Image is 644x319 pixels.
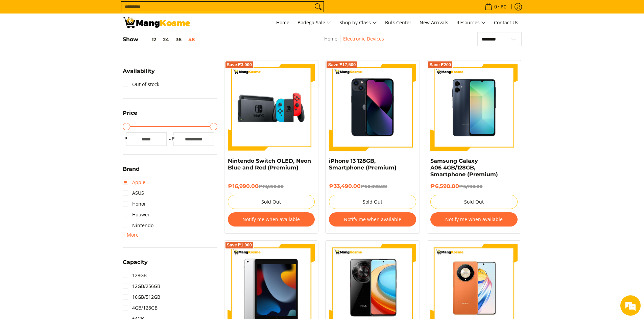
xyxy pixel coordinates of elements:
div: Minimize live chat window [111,3,127,20]
span: Price [123,110,137,116]
a: Nintendo Switch OLED, Neon Blue and Red (Premium) [228,158,311,171]
span: Home [276,19,289,26]
summary: Open [123,260,148,270]
span: ₱ [170,135,177,142]
span: Save ₱1,000 [227,243,252,247]
span: Save ₱17,500 [328,63,356,67]
img: iPhone 13 128GB, Smartphone (Premium) [329,64,416,151]
span: Bulk Center [385,19,411,26]
a: iPhone 13 128GB, Smartphone (Premium) [329,158,397,171]
span: Shop by Class [339,19,377,27]
span: Save ₱200 [429,63,451,67]
span: New Arrivals [420,19,448,26]
a: Nintendo [123,220,153,231]
summary: Open [123,231,139,239]
button: 12 [138,37,160,42]
span: Brand [123,166,140,172]
span: ₱ [123,135,129,142]
button: 36 [172,37,185,42]
a: Contact Us [491,14,522,32]
nav: Main Menu [197,14,522,32]
span: • [483,3,508,10]
span: Save ₱3,000 [227,63,252,67]
del: ₱6,790.00 [459,184,482,189]
h6: ₱6,590.00 [430,183,518,190]
span: 0 [493,4,498,9]
span: Contact Us [494,19,518,26]
span: We're online! [39,85,93,153]
a: 16GB/512GB [123,292,160,302]
a: 128GB [123,270,147,281]
a: New Arrivals [416,14,452,32]
a: Electronic Devices [343,35,384,42]
a: Shop by Class [336,14,380,32]
a: Out of stock [123,79,159,90]
del: ₱50,990.00 [361,184,387,189]
nav: Breadcrumbs [278,35,430,50]
textarea: Type your message and hit 'Enter' [3,184,129,208]
button: Notify me when available [430,212,518,227]
span: Capacity [123,260,148,265]
h5: Show [123,36,198,43]
div: Chat with us now [35,38,114,47]
img: nintendo-switch-with-joystick-and-dock-full-view-mang-kosme [228,64,315,151]
a: Home [273,14,293,32]
span: + More [123,232,139,238]
a: Bodega Sale [294,14,335,32]
a: Huawei [123,209,149,220]
img: Electronic Devices - Premium Brands with Warehouse Prices l Mang Kosme [123,17,190,28]
a: ASUS [123,188,144,198]
button: 48 [185,37,198,42]
img: samsung-a06-smartphone-full-view-mang-kosme [430,64,518,151]
summary: Open [123,166,140,177]
del: ₱19,990.00 [259,184,284,189]
a: 12GB/256GB [123,281,160,292]
summary: Open [123,69,155,79]
button: Sold Out [430,195,518,209]
span: Resources [456,19,486,27]
button: Notify me when available [329,212,416,227]
a: Bulk Center [382,14,415,32]
button: Sold Out [228,195,315,209]
span: Availability [123,69,155,74]
button: Notify me when available [228,212,315,227]
a: Samsung Galaxy A06 4GB/128GB, Smartphone (Premium) [430,158,498,178]
button: Sold Out [329,195,416,209]
a: Apple [123,177,145,188]
button: Search [313,2,324,12]
a: Home [324,35,337,42]
h6: ₱33,490.00 [329,183,416,190]
summary: Open [123,110,137,121]
span: ₱0 [500,4,507,9]
a: Honor [123,198,146,209]
a: Resources [453,14,489,32]
button: 24 [160,37,172,42]
a: 4GB/128GB [123,302,158,313]
h6: ₱16,990.00 [228,183,315,190]
span: Bodega Sale [297,19,331,27]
